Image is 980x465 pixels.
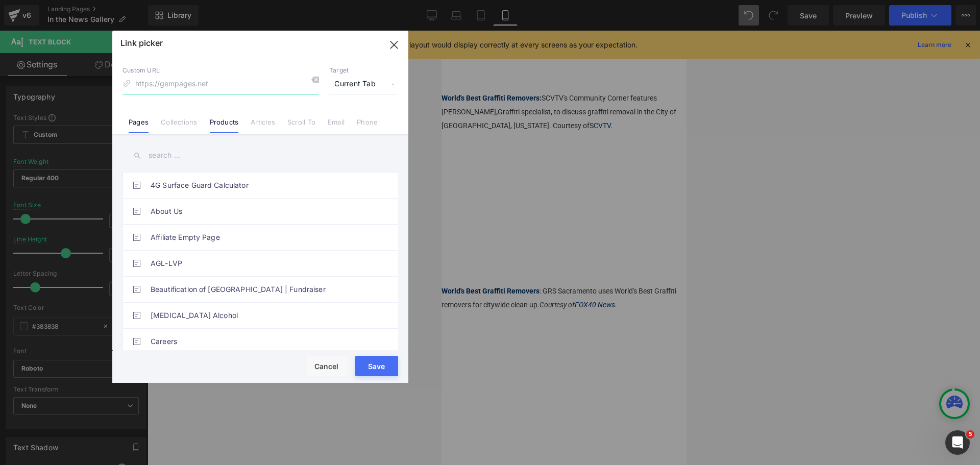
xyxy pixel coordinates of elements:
input: search ... [122,144,398,167]
a: Pages [129,118,149,133]
a: SCVTV [148,91,169,99]
a: AGL-LVP [151,251,375,276]
b: : [98,63,100,71]
p: Target [329,66,398,75]
button: Cancel [306,356,347,376]
button: Save [355,356,398,376]
a: Products [210,118,239,133]
a: FOX40 News. [133,270,176,278]
span: Current Tab [329,75,398,94]
p: Custom URL [122,66,319,75]
a: Email [328,118,345,133]
a: Careers [151,329,375,354]
a: , [55,77,56,85]
a: Affiliate Empty Page [151,225,375,250]
a: Phone [357,118,378,133]
a: Beautification of [GEOGRAPHIC_DATA] | Fundraiser [151,277,375,302]
i: Courtesy of [98,270,176,278]
a: Scroll To [287,118,315,133]
iframe: Intercom live chat [945,430,970,455]
a: [MEDICAL_DATA] Alcohol [151,303,375,328]
p: Link picker [120,38,163,48]
a: 4G Surface Guard Calculator [151,173,375,198]
span: 5 [966,430,974,438]
a: Collections [161,118,197,133]
a: About Us [151,199,375,224]
input: https://gempages.net [122,75,319,94]
a: Articles [251,118,275,133]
